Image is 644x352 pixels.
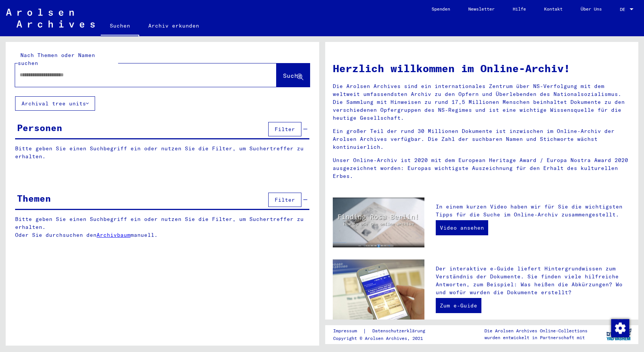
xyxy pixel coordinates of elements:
[6,9,95,28] img: Arolsen_neg.svg
[333,156,631,180] p: Unser Online-Archiv ist 2020 mit dem European Heritage Award / Europa Nostra Award 2020 ausgezeic...
[275,196,295,203] span: Filter
[333,259,424,321] img: eguide.jpg
[283,72,302,79] span: Suche
[484,334,587,341] p: wurden entwickelt in Partnerschaft mit
[605,325,633,344] img: yv_logo.png
[333,327,434,335] div: |
[97,232,131,238] a: Archivbaum
[268,193,301,207] button: Filter
[275,126,295,133] span: Filter
[333,198,424,247] img: video.jpg
[484,327,587,334] p: Die Arolsen Archives Online-Collections
[17,121,62,134] div: Personen
[436,220,488,235] a: Video ansehen
[268,122,301,136] button: Filter
[15,215,310,239] p: Bitte geben Sie einen Suchbegriff ein oder nutzen Sie die Filter, um Suchertreffer zu erhalten. O...
[277,63,310,87] button: Suche
[366,327,434,335] a: Datenschutzerklärung
[15,145,309,161] p: Bitte geben Sie einen Suchbegriff ein oder nutzen Sie die Filter, um Suchertreffer zu erhalten.
[333,60,631,76] h1: Herzlich willkommen im Online-Archiv!
[436,298,481,313] a: Zum e-Guide
[620,7,628,12] span: DE
[101,17,139,36] a: Suchen
[333,327,363,335] a: Impressum
[333,82,631,122] p: Die Arolsen Archives sind ein internationales Zentrum über NS-Verfolgung mit dem weltweit umfasse...
[611,319,629,337] img: Zustimmung ändern
[139,17,208,35] a: Archiv erkunden
[15,96,95,111] button: Archival tree units
[436,265,631,296] p: Der interaktive e-Guide liefert Hintergrundwissen zum Verständnis der Dokumente. Sie finden viele...
[333,335,434,342] p: Copyright © Arolsen Archives, 2021
[436,203,631,219] p: In einem kurzen Video haben wir für Sie die wichtigsten Tipps für die Suche im Online-Archiv zusa...
[18,52,95,66] mat-label: Nach Themen oder Namen suchen
[17,191,51,205] div: Themen
[333,127,631,151] p: Ein großer Teil der rund 30 Millionen Dokumente ist inzwischen im Online-Archiv der Arolsen Archi...
[611,319,629,337] div: Zustimmung ändern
